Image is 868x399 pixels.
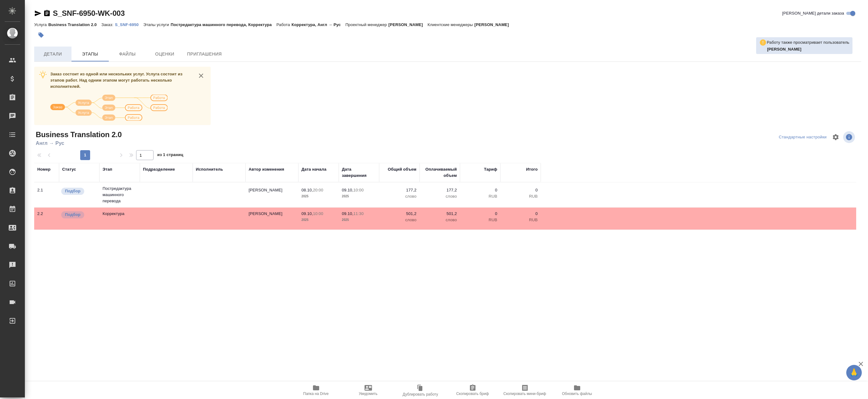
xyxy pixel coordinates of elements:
[115,22,144,27] a: S_SNF-6950
[301,211,313,216] p: 09.10,
[353,211,364,216] p: 11:30
[34,10,42,17] button: Скопировать ссылку для ЯМессенджера
[782,10,844,16] span: [PERSON_NAME] детали заказа
[423,193,457,199] p: слово
[34,130,122,140] span: Business Translation 2.0
[43,10,51,17] button: Скопировать ссылку
[53,9,125,17] a: S_SNF-6950-WK-003
[38,50,68,58] span: Детали
[101,22,115,27] p: Заказ:
[249,166,284,173] div: Автор изменения
[388,22,428,27] p: [PERSON_NAME]
[342,217,376,223] p: 2025
[503,187,538,193] p: 0
[484,166,497,173] div: Тариф
[388,166,416,173] div: Общий объем
[196,71,206,80] button: close
[65,188,80,194] p: Подбор
[37,187,56,193] div: 2.1
[301,217,336,223] p: 2025
[34,28,48,42] button: Добавить тэг
[187,50,222,58] span: Приглашения
[345,22,388,27] p: Проектный менеджер
[276,22,292,27] p: Работа
[382,217,416,223] p: слово
[150,50,180,58] span: Оценки
[423,211,457,217] p: 501,2
[301,188,313,192] p: 08.10,
[196,166,223,173] div: Исполнитель
[767,39,849,46] p: Работу также просматривает пользователь
[246,184,298,206] td: [PERSON_NAME]
[143,22,171,27] p: Этапы услуги
[301,193,336,199] p: 2025
[382,193,416,199] p: слово
[846,365,862,380] button: 🙏
[37,211,56,217] div: 2.2
[463,211,497,217] p: 0
[65,212,80,218] p: Подбор
[777,132,828,142] div: split button
[428,22,475,27] p: Клиентские менеджеры
[103,166,112,173] div: Этап
[463,193,497,199] p: RUB
[62,166,76,173] div: Статус
[37,166,51,173] div: Номер
[463,187,497,193] p: 0
[382,187,416,193] p: 177,2
[34,140,122,147] span: Англ → Рус
[463,217,497,223] p: RUB
[423,187,457,193] p: 177,2
[423,166,457,179] div: Оплачиваемый объем
[382,211,416,217] p: 501,2
[342,211,353,216] p: 09.10,
[313,211,323,216] p: 10:00
[171,22,276,27] p: Постредактура машинного перевода, Корректура
[50,72,182,89] span: Заказ состоит из одной или нескольких услуг. Услуга состоит из этапов работ. Над одним этапом мог...
[313,188,323,192] p: 20:00
[423,217,457,223] p: слово
[113,50,142,58] span: Файлы
[503,217,538,223] p: RUB
[48,22,101,27] p: Business Translation 2.0
[526,166,538,173] div: Итого
[353,188,364,192] p: 10:00
[849,366,859,379] span: 🙏
[767,46,849,52] p: Горшкова Валентина
[103,186,137,204] p: Постредактура машинного перевода
[843,131,856,143] span: Посмотреть информацию
[115,22,144,27] p: S_SNF-6950
[292,22,345,27] p: Корректура, Англ → Рус
[342,188,353,192] p: 09.10,
[301,166,326,173] div: Дата начала
[103,211,137,217] p: Корректура
[503,193,538,199] p: RUB
[503,211,538,217] p: 0
[342,166,376,179] div: Дата завершения
[157,151,183,160] span: из 1 страниц
[828,130,843,145] span: Настроить таблицу
[475,22,514,27] p: [PERSON_NAME]
[342,193,376,199] p: 2025
[75,50,105,58] span: Этапы
[34,22,48,27] p: Услуга
[246,208,298,229] td: [PERSON_NAME]
[143,166,175,173] div: Подразделение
